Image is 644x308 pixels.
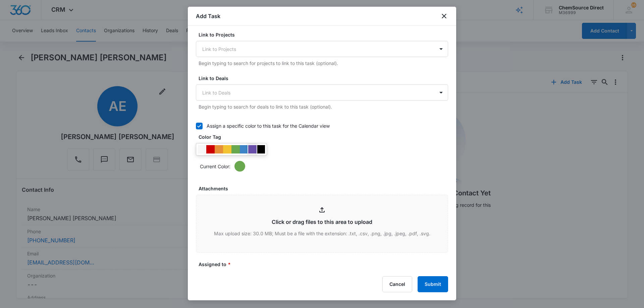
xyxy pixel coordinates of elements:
[196,122,448,129] label: Assign a specific color to this task for the Calendar view
[418,276,448,292] button: Submit
[198,145,206,153] div: #F6F6F6
[199,133,451,140] label: Color Tag
[206,145,215,153] div: #CC0000
[199,103,448,110] p: Begin typing to search for deals to link to this task (optional).
[199,185,451,192] label: Attachments
[200,163,230,170] p: Current Color:
[223,145,231,153] div: #f1c232
[248,145,257,153] div: #674ea7
[440,12,448,20] button: close
[215,145,223,153] div: #e69138
[199,31,451,38] label: Link to Projects
[199,75,451,82] label: Link to Deals
[199,60,448,67] p: Begin typing to search for projects to link to this task (optional).
[257,145,265,153] div: #000000
[240,145,248,153] div: #3d85c6
[231,145,240,153] div: #6aa84f
[382,276,412,292] button: Cancel
[196,12,220,20] h1: Add Task
[199,261,451,268] label: Assigned to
